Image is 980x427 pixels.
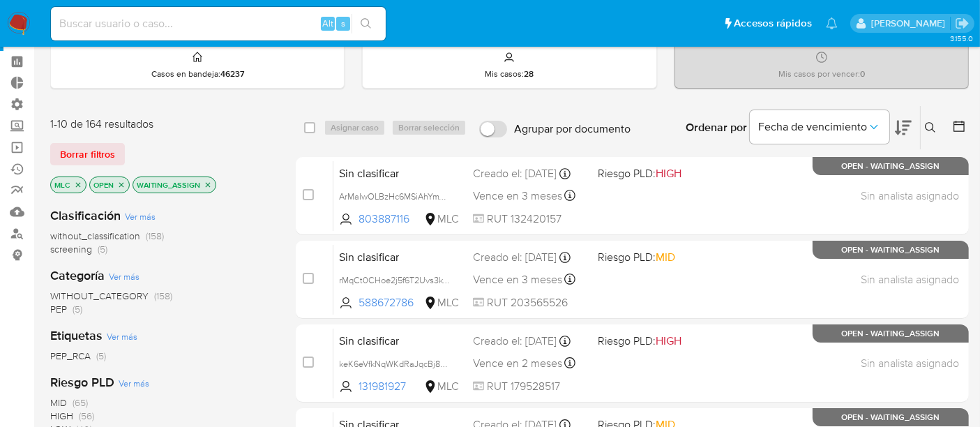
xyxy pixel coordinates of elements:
input: Buscar usuario o caso... [51,15,386,33]
span: Accesos rápidos [734,16,812,31]
p: rociodaniela.benavidescatalan@mercadolibre.cl [871,17,950,30]
span: Alt [322,17,333,30]
span: 3.155.0 [950,33,973,44]
a: Notificaciones [826,17,838,29]
a: Salir [955,16,970,31]
span: s [341,17,345,30]
button: search-icon [352,14,380,33]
